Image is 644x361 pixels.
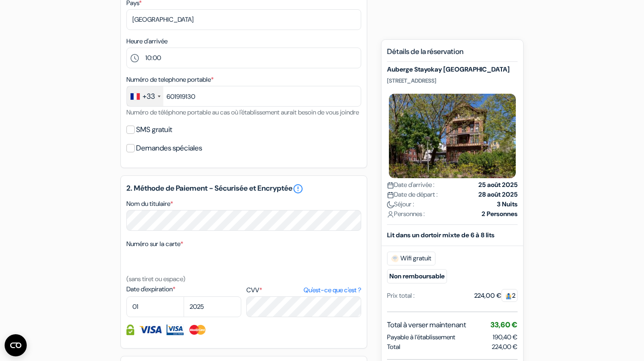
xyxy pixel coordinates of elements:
label: CVV [246,285,361,295]
div: +33 [143,91,155,102]
span: 224,00 € [492,342,518,352]
label: SMS gratuit [136,123,172,136]
button: Ouvrir le widget CMP [5,334,27,356]
div: France: +33 [127,86,163,106]
span: Personnes : [387,209,425,219]
span: Séjour : [387,199,414,209]
span: 2 [501,289,518,302]
span: Date d'arrivée : [387,180,435,190]
span: Wifi gratuit [387,252,435,265]
small: (sans tiret ou espace) [126,275,185,283]
span: Total [387,342,400,352]
span: Date de départ : [387,190,438,199]
a: Qu'est-ce que c'est ? [304,285,361,295]
h5: Détails de la réservation [387,47,518,62]
img: Visa [139,325,162,335]
a: error_outline [292,183,304,194]
small: Numéro de téléphone portable au cas où l'établissement aurait besoin de vous joindre [126,108,359,116]
p: [STREET_ADDRESS] [387,77,518,84]
img: Information de carte de crédit entièrement encryptée et sécurisée [126,325,134,335]
img: calendar.svg [387,182,394,189]
label: Demandes spéciales [136,142,202,155]
img: Visa Electron [167,325,183,335]
h5: Auberge Stayokay [GEOGRAPHIC_DATA] [387,66,518,74]
div: Prix total : [387,291,415,301]
small: Non remboursable [387,269,447,283]
input: 6 12 34 56 78 [126,86,361,107]
label: Heure d'arrivée [126,36,167,46]
span: Payable à l’établissement [387,332,455,342]
img: Master Card [188,325,207,335]
div: 224,00 € [474,291,518,301]
label: Numéro sur la carte [126,239,183,249]
span: Total à verser maintenant [387,319,466,331]
h5: 2. Méthode de Paiement - Sécurisée et Encryptée [126,183,361,194]
img: guest.svg [505,293,512,300]
img: moon.svg [387,201,394,208]
span: 33,60 € [490,320,518,330]
img: calendar.svg [387,192,394,199]
img: free_wifi.svg [391,255,399,262]
b: Lit dans un dortoir mixte de 6 à 8 lits [387,231,495,239]
strong: 2 Personnes [482,209,518,219]
label: Numéro de telephone portable [126,75,214,84]
strong: 3 Nuits [497,199,518,209]
label: Date d'expiration [126,284,241,294]
strong: 25 août 2025 [478,180,518,190]
strong: 28 août 2025 [478,190,518,199]
img: user_icon.svg [387,211,394,218]
label: Nom du titulaire [126,199,173,209]
span: 190,40 € [493,333,518,341]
